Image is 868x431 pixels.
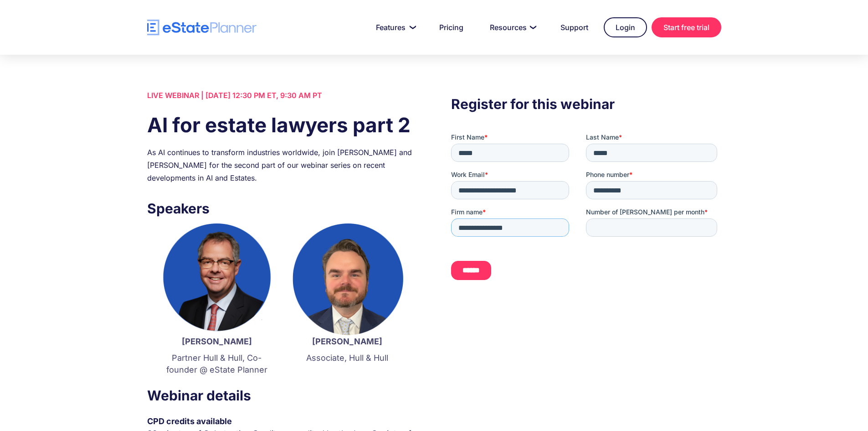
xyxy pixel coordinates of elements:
[161,352,273,376] p: Partner Hull & Hull, Co-founder @ eState Planner
[428,18,474,36] a: Pricing
[652,17,721,37] a: Start free trial
[182,337,252,346] strong: [PERSON_NAME]
[147,20,257,36] a: home
[451,133,721,288] iframe: Form 0
[147,198,417,219] h3: Speakers
[365,18,424,36] a: Features
[479,18,545,36] a: Resources
[147,416,232,426] strong: CPD credits available
[147,146,417,184] div: As AI continues to transform industries worldwide, join [PERSON_NAME] and [PERSON_NAME] for the s...
[451,93,721,114] h3: Register for this webinar
[291,352,403,364] p: Associate, Hull & Hull
[147,111,417,139] h1: AI for estate lawyers part 2
[312,337,382,346] strong: [PERSON_NAME]
[147,89,417,102] div: LIVE WEBINAR | [DATE] 12:30 PM ET, 9:30 AM PT
[604,17,647,37] a: Login
[550,18,599,36] a: Support
[147,385,417,406] h3: Webinar details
